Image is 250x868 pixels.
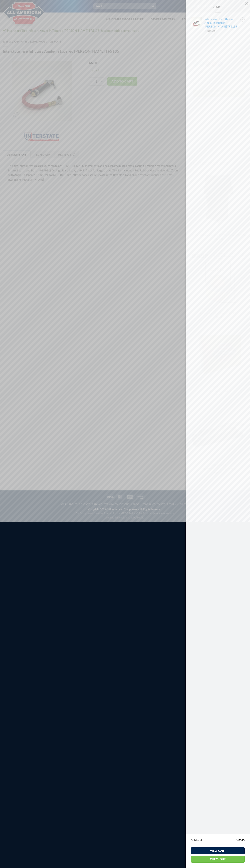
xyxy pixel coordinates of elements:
a: Remove Interstate Tire Inflators Angle-in Tapered Chuck TF5135 from cart [240,17,245,22]
a: Interstate Tire Inflators Angle-in Tapered [PERSON_NAME] TF5135 [204,17,239,28]
strong: Subtotal: [191,838,202,842]
span: 1 × [204,29,216,33]
span: Cart [191,5,245,9]
span: $ [236,838,237,842]
a: View cart [191,847,245,854]
a: Checkout [191,856,245,863]
bdi: 22.45 [236,838,245,842]
span: $ [208,29,209,32]
bdi: 22.45 [208,29,216,32]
